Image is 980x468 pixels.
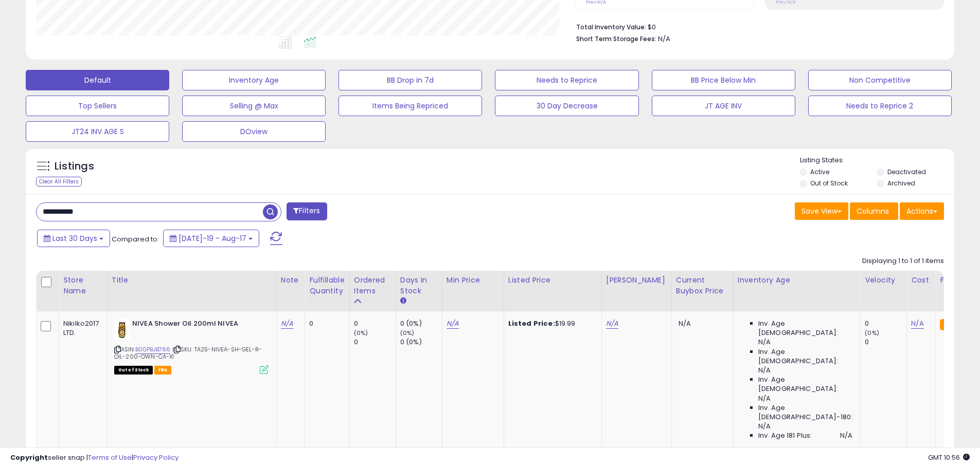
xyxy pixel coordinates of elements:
span: Last 30 Days [52,233,97,244]
b: NIVEA Shower Oil 200ml NIVEA [132,319,257,331]
small: (0%) [400,329,415,337]
button: Needs to Reprice [495,70,638,90]
div: Current Buybox Price [676,275,729,296]
span: N/A [758,394,771,403]
b: Total Inventory Value: [576,23,646,31]
h5: Listings [55,159,94,174]
span: N/A [658,34,670,44]
span: Inv. Age [DEMOGRAPHIC_DATA]-180: [758,403,852,422]
div: 0 [309,319,341,328]
button: Columns [850,202,898,220]
span: Compared to: [112,234,159,244]
div: Fulfillable Quantity [309,275,345,296]
button: Save View [795,202,848,220]
b: Listed Price: [508,319,555,328]
span: N/A [758,338,771,347]
p: Listing States: [800,156,954,165]
a: N/A [281,319,293,329]
span: N/A [758,422,771,431]
div: 0 [354,319,396,328]
div: Listed Price [508,275,597,286]
span: All listings that are currently out of stock and unavailable for purchase on Amazon [114,366,153,375]
button: DOview [182,121,326,142]
a: N/A [606,319,618,329]
div: Note [281,275,301,286]
button: JT24 INV AGE S [26,121,169,142]
small: Days In Stock. [400,296,406,306]
span: | SKU: TA25-NIVEA-SH-GEL-R-OIL-200-OWN-CA-X1 [114,345,262,361]
button: Last 30 Days [37,230,110,247]
small: (0%) [354,329,368,337]
a: N/A [447,319,459,329]
button: Selling @ Max [182,96,326,116]
div: Displaying 1 to 1 of 1 items [862,256,944,266]
span: Columns [857,206,889,216]
button: BB Price Below Min [652,70,795,90]
button: Filters [287,202,327,220]
span: [DATE]-19 - Aug-17 [179,233,246,244]
div: seller snap | | [10,453,179,463]
strong: Copyright [10,453,48,462]
span: Inv. Age [DEMOGRAPHIC_DATA]: [758,347,852,366]
div: 0 (0%) [400,338,442,347]
span: Inv. Age [DEMOGRAPHIC_DATA]: [758,375,852,394]
label: Active [810,167,829,176]
a: Privacy Policy [133,453,179,462]
label: Archived [887,179,915,188]
div: ASIN: [114,319,269,373]
button: BB Drop in 7d [338,70,482,90]
button: 30 Day Decrease [495,96,638,116]
a: N/A [911,319,923,329]
a: B00PBJB766 [135,345,171,354]
small: (0%) [865,329,879,337]
div: $19.99 [508,319,594,328]
div: Ordered Items [354,275,391,296]
button: JT AGE INV [652,96,795,116]
div: 0 [865,319,906,328]
div: 0 [354,338,396,347]
li: $0 [576,20,936,32]
div: Clear All Filters [36,177,82,186]
div: 0 [865,338,906,347]
span: FBA [154,366,172,375]
div: Velocity [865,275,902,286]
b: Short Term Storage Fees: [576,34,656,43]
span: 2025-09-17 10:56 GMT [928,453,970,462]
div: Inventory Age [738,275,856,286]
span: N/A [758,366,771,375]
div: Store Name [63,275,103,296]
span: N/A [840,431,852,440]
div: Nikilko2017 LTD. [63,319,99,338]
button: Actions [900,202,944,220]
div: 0 (0%) [400,319,442,328]
div: Cost [911,275,931,286]
button: [DATE]-19 - Aug-17 [163,230,259,247]
span: N/A [679,319,691,328]
label: Out of Stock [810,179,848,188]
span: Inv. Age 181 Plus: [758,431,812,440]
span: Inv. Age [DEMOGRAPHIC_DATA]: [758,319,852,338]
label: Deactivated [887,167,926,176]
button: Non Competitive [808,70,952,90]
small: FBA [940,319,959,330]
button: Top Sellers [26,96,169,116]
button: Items Being Repriced [338,96,482,116]
img: 41ltwdmkDML._SL40_.jpg [114,319,130,340]
button: Default [26,70,169,90]
div: Title [112,275,272,286]
button: Inventory Age [182,70,326,90]
div: Days In Stock [400,275,438,296]
div: [PERSON_NAME] [606,275,667,286]
button: Needs to Reprice 2 [808,96,952,116]
a: Terms of Use [88,453,132,462]
div: Min Price [447,275,500,286]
